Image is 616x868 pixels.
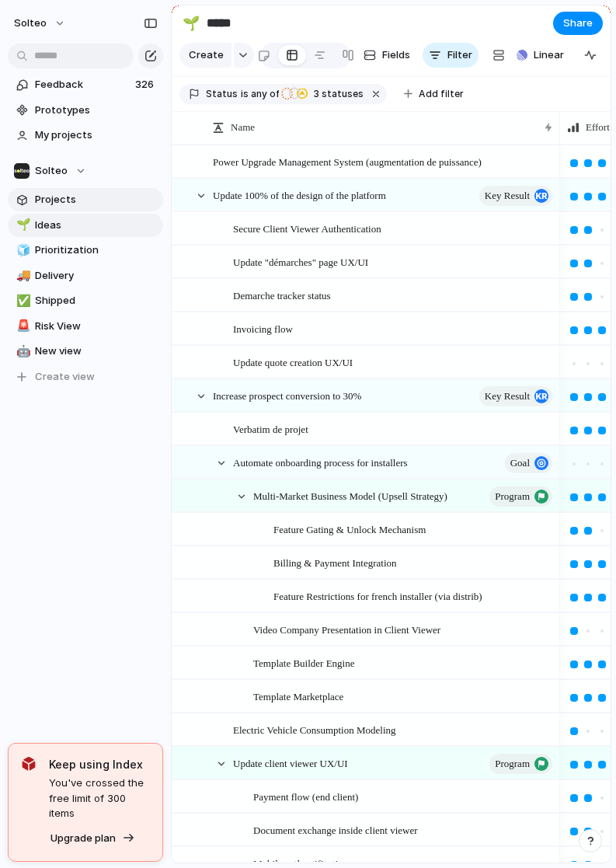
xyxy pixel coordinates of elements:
[505,453,552,473] button: goal
[510,452,530,474] span: goal
[50,831,116,846] span: Upgrade plan
[489,754,552,774] button: program
[14,268,30,284] button: 🚚
[253,486,447,504] span: Multi-Market Business Model (Upsell Strategy)
[16,216,27,234] div: 🌱
[8,264,163,288] a: 🚚Delivery
[35,163,68,179] span: Solteo
[14,16,47,31] span: solteo
[233,286,331,304] span: Demarche tracker status
[479,386,552,406] button: key result
[309,87,364,101] span: statuses
[35,293,158,309] span: Shipped
[233,453,408,471] span: Automate onboarding process for installers
[8,124,163,147] a: My projects
[8,99,163,122] a: Prototypes
[14,218,30,233] button: 🌱
[14,319,30,334] button: 🚨
[213,152,482,170] span: Power Upgrade Management System (augmentation de puissance)
[563,16,593,31] span: Share
[179,43,231,68] button: Create
[35,103,158,118] span: Prototypes
[233,754,348,772] span: Update client viewer UX/UI
[273,553,397,571] span: Billing & Payment Integration
[14,242,30,258] button: 🧊
[135,77,157,92] span: 326
[423,43,479,68] button: Filter
[485,385,530,407] span: key result
[8,365,163,389] button: Create view
[16,317,27,335] div: 🚨
[253,787,358,805] span: Payment flow (end client)
[179,11,204,36] button: 🌱
[35,192,158,207] span: Projects
[35,77,131,92] span: Feedback
[479,186,552,206] button: key result
[35,218,158,233] span: Ideas
[231,120,255,135] span: Name
[183,12,200,33] div: 🌱
[8,188,163,211] a: Projects
[8,214,163,237] a: 🌱Ideas
[233,319,293,337] span: Invoicing flow
[14,343,30,359] button: 🤖
[485,43,549,68] button: Group
[16,267,27,284] div: 🚚
[8,340,163,363] a: 🤖New view
[8,315,163,338] a: 🚨Risk View
[35,268,158,284] span: Delivery
[16,343,27,361] div: 🤖
[35,319,158,334] span: Risk View
[213,386,361,404] span: Increase prospect conversion to 30%
[35,343,158,359] span: New view
[8,73,163,96] a: Feedback326
[419,87,464,101] span: Add filter
[253,620,440,638] span: Video Company Presentation in Client Viewer
[534,47,564,63] span: Linear
[357,43,416,68] button: Fields
[309,88,322,99] span: 3
[253,654,355,671] span: Template Builder Engine
[395,83,473,105] button: Add filter
[35,127,158,143] span: My projects
[233,253,368,270] span: Update "démarches" page UX/UI
[233,720,396,738] span: Electric Vehicle Consumption Modeling
[213,186,386,204] span: Update 100% of the design of the platform
[233,219,381,237] span: Secure Client Viewer Authentication
[586,120,610,135] span: Effort
[233,420,308,437] span: Verbatim de projet
[206,87,238,101] span: Status
[35,242,158,258] span: Prioritization
[7,11,74,36] button: solteo
[241,87,249,101] span: is
[35,369,95,385] span: Create view
[16,292,27,310] div: ✅
[8,159,163,183] button: Solteo
[189,47,224,63] span: Create
[447,47,472,63] span: Filter
[273,520,426,538] span: Feature Gating & Unlock Mechanism
[510,44,570,67] button: Linear
[49,756,150,772] span: Keep using Index
[8,239,163,262] a: 🧊Prioritization
[553,12,603,35] button: Share
[485,185,530,207] span: key result
[253,821,418,838] span: Document exchange inside client viewer
[495,486,530,507] span: program
[14,293,30,309] button: ✅
[16,242,27,260] div: 🧊
[49,776,150,821] span: You've crossed the free limit of 300 items
[233,353,353,371] span: Update quote creation UX/UI
[489,486,552,507] button: program
[8,289,163,312] a: ✅Shipped
[249,87,279,101] span: any of
[273,587,482,605] span: Feature Restrictions for french installer (via distrib)
[382,47,410,63] span: Fields
[495,753,530,775] span: program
